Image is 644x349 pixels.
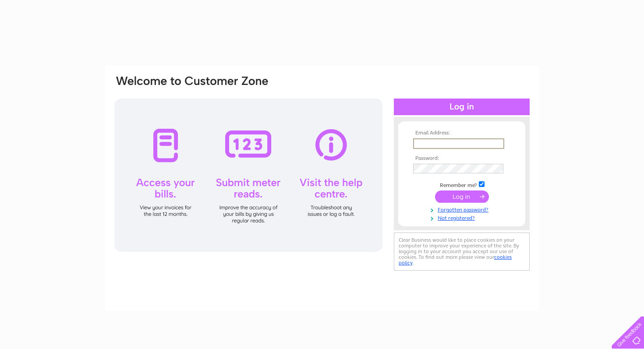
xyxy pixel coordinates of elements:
td: Remember me? [411,180,513,189]
a: cookies policy [399,254,512,266]
a: Forgotten password? [413,205,513,213]
input: Submit [435,190,489,203]
th: Email Address: [411,130,513,136]
a: Not registered? [413,213,513,222]
div: Clear Business would like to place cookies on your computer to improve your experience of the sit... [394,233,530,271]
th: Password: [411,155,513,162]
